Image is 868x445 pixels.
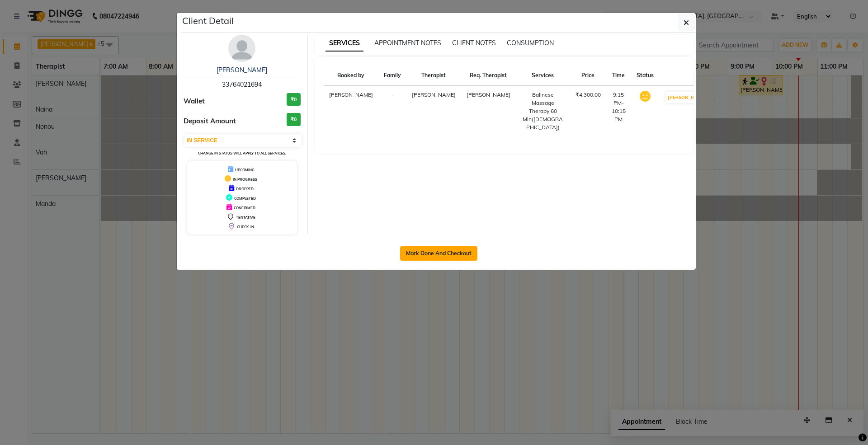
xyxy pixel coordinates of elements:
span: [PERSON_NAME] [412,91,456,98]
th: Booked by [324,66,378,85]
div: ₹4,300.00 [576,91,601,99]
td: - [378,85,406,137]
th: Price [570,66,606,85]
span: COMPLETED [234,196,256,201]
span: IN PROGRESS [233,177,257,182]
span: APPOINTMENT NOTES [374,39,441,47]
span: CONSUMPTION [507,39,554,47]
th: Therapist [406,66,461,85]
small: Change in status will apply to all services. [198,151,286,155]
span: Wallet [184,96,205,107]
button: [PERSON_NAME] [665,92,708,103]
div: Balinese Massage Therapy 60 Min([DEMOGRAPHIC_DATA]) [521,91,565,131]
span: TENTATIVE [236,215,255,220]
span: DROPPED [236,187,254,191]
th: Status [631,66,659,85]
span: CONFIRMED [234,206,255,210]
a: [PERSON_NAME] [217,66,267,74]
th: Req. Therapist [461,66,516,85]
h3: ₹0 [287,93,301,106]
span: 33764021694 [222,80,262,89]
span: [PERSON_NAME] [467,91,510,98]
span: SERVICES [325,35,363,52]
span: Deposit Amount [184,116,236,126]
th: Services [516,66,570,85]
td: 9:15 PM-10:15 PM [606,85,631,137]
h5: Client Detail [182,14,234,28]
th: Time [606,66,631,85]
td: [PERSON_NAME] [324,85,378,137]
th: Family [378,66,406,85]
button: Mark Done And Checkout [400,246,477,261]
span: UPCOMING [235,168,255,172]
span: CLIENT NOTES [452,39,496,47]
img: avatar [228,35,255,62]
h3: ₹0 [287,113,301,126]
span: CHECK-IN [237,225,254,229]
